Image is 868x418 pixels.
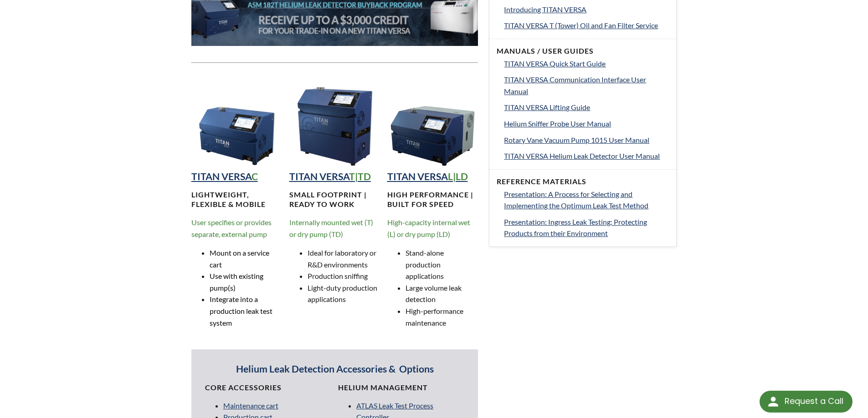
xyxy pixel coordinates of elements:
a: TITAN VERSA Communication Interface User Manual [504,74,669,97]
h4: High performance | Built for speed [387,190,478,209]
li: Ideal for laboratory or R&D environments [308,247,380,270]
span: Use with existing pump(s) [210,272,263,292]
div: Request a Call [785,391,843,412]
h4: Lightweight, Flexible & MOBILE [191,190,282,209]
h4: Reference Materials [497,177,669,186]
span: TITAN VERSA Communication Interface User Manual [504,75,646,96]
strong: Helium Leak Detection Accessories & Options [236,363,434,375]
span: Internally mounted wet (T) or dry pump (TD) [289,218,373,238]
a: TITAN VERSAL|LD [387,171,468,182]
strong: TITAN VERSA [387,171,448,182]
span: Presentation: Ingress Leak Testing: Protecting Products from their Environment [504,217,647,238]
span: User specifies or provides separate, external pump [191,218,272,238]
h4: Core Accessories [205,383,331,393]
li: Large volume leak detection [406,282,478,305]
div: Request a Call [760,391,853,413]
a: Helium Sniffer Probe User Manual [504,118,669,130]
span: High-capacity internal wet (L) or dry pump (LD) [387,218,470,238]
span: Introducing TITAN VERSA [504,5,586,14]
li: Production sniffing [308,270,380,282]
h4: Small footprint | Ready to work [289,190,380,209]
li: High-performance maintenance [406,305,478,328]
span: Helium Sniffer Probe User Manual [504,119,611,128]
img: TITAN VERSA Horizontal Helium Leak Detection Instrument [387,77,478,168]
h4: Helium Management [338,383,464,393]
a: TITAN VERSAC [191,171,258,182]
span: TITAN VERSA Quick Start Guide [504,59,606,68]
span: Integrate into a production leak test system [210,295,272,327]
a: TITAN VERSA T (Tower) Oil and Fan Filter Service [504,20,669,31]
a: Maintenance cart [223,401,278,410]
a: Rotary Vane Vacuum Pump 1015 User Manual [504,134,669,146]
strong: T|TD [349,171,371,182]
span: TITAN VERSA T (Tower) Oil and Fan Filter Service [504,21,658,30]
span: Presentation: A Process for Selecting and Implementing the Optimum Leak Test Method [504,190,648,210]
a: Introducing TITAN VERSA [504,4,669,15]
img: round button [766,394,781,409]
span: Mount on a service cart [210,248,269,269]
span: TITAN VERSA Helium Leak Detector User Manual [504,151,660,160]
a: Presentation: A Process for Selecting and Implementing the Optimum Leak Test Method [504,188,669,212]
a: TITAN VERSA Helium Leak Detector User Manual [504,150,669,162]
img: TITAN VERSA Compact Helium Leak Detection Instrument [191,77,282,168]
li: Stand-alone production applications [406,247,478,282]
strong: TITAN VERSA [289,171,349,182]
span: TITAN VERSA Lifting Guide [504,103,590,111]
a: TITAN VERSA Quick Start Guide [504,58,669,70]
strong: L|LD [448,171,468,182]
li: Light-duty production applications [308,282,380,305]
a: Presentation: Ingress Leak Testing: Protecting Products from their Environment [504,216,669,239]
span: Rotary Vane Vacuum Pump 1015 User Manual [504,136,649,144]
h4: Manuals / User Guides [497,46,669,56]
a: TITAN VERSAT|TD [289,171,371,182]
img: TITAN VERSA Tower Helium Leak Detection Instrument [289,77,380,168]
a: TITAN VERSA Lifting Guide [504,101,669,113]
strong: C [252,171,258,182]
strong: TITAN VERSA [191,171,252,182]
